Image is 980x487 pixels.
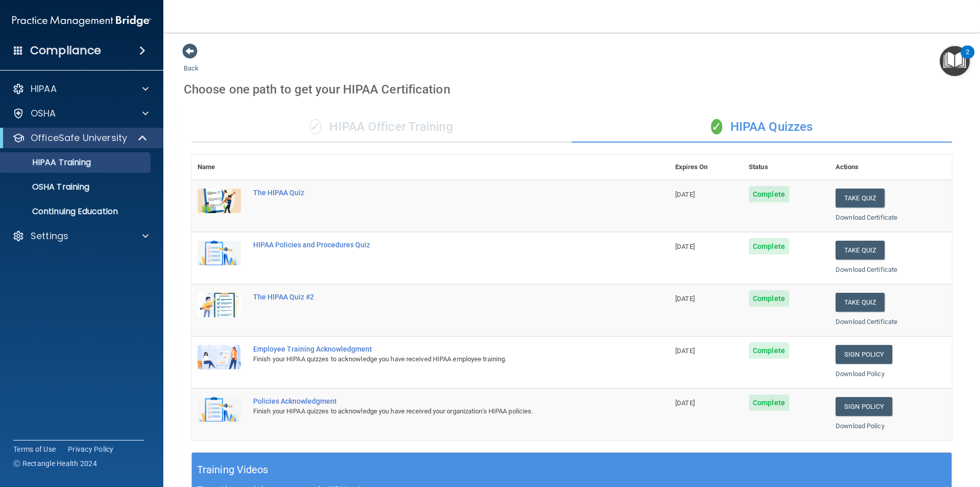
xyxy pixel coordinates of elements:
div: The HIPAA Quiz #2 [253,293,618,301]
a: Download Certificate [836,214,897,221]
span: Complete [749,186,789,202]
span: Complete [749,395,789,411]
div: The HIPAA Quiz [253,189,618,197]
a: Download Policy [836,370,885,378]
a: Download Policy [836,422,885,430]
button: Take Quiz [836,293,885,312]
button: Take Quiz [836,241,885,260]
p: OSHA Training [7,182,89,192]
p: OfficeSafe University [31,132,127,144]
span: Complete [749,238,789,254]
h5: Training Videos [197,461,268,479]
div: 2 [966,52,969,65]
a: Privacy Policy [68,444,114,454]
a: Terms of Use [13,444,56,454]
a: Download Certificate [836,318,897,326]
button: Open Resource Center, 2 new notifications [940,46,970,76]
span: Ⓒ Rectangle Health 2024 [13,458,97,469]
a: Settings [12,230,149,242]
a: Back [184,52,199,72]
div: HIPAA Quizzes [572,112,952,143]
span: [DATE] [675,399,695,407]
a: OSHA [12,107,149,120]
p: HIPAA Training [7,157,91,168]
div: Employee Training Acknowledgment [253,345,618,353]
div: Finish your HIPAA quizzes to acknowledge you have received your organization’s HIPAA policies. [253,405,618,418]
span: ✓ [310,119,321,134]
a: Sign Policy [836,345,892,364]
span: [DATE] [675,347,695,355]
a: HIPAA [12,83,149,95]
p: Settings [31,230,68,242]
div: Policies Acknowledgment [253,397,618,405]
div: HIPAA Policies and Procedures Quiz [253,241,618,249]
a: Download Certificate [836,266,897,273]
img: PMB logo [12,11,151,31]
p: OSHA [31,107,56,120]
span: Complete [749,342,789,359]
button: Take Quiz [836,189,885,207]
th: Status [743,155,829,180]
th: Actions [829,155,952,180]
a: OfficeSafe University [12,132,148,144]
th: Expires On [669,155,743,180]
span: [DATE] [675,243,695,250]
span: Complete [749,290,789,307]
span: [DATE] [675,191,695,198]
p: HIPAA [31,83,57,95]
div: Choose one path to get your HIPAA Certification [184,75,960,104]
a: Sign Policy [836,397,892,416]
span: [DATE] [675,295,695,303]
div: HIPAA Officer Training [191,112,572,143]
span: ✓ [711,119,722,134]
th: Name [191,155,247,180]
h4: Compliance [30,43,101,58]
div: Finish your HIPAA quizzes to acknowledge you have received HIPAA employee training. [253,353,618,365]
p: Continuing Education [7,206,146,217]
